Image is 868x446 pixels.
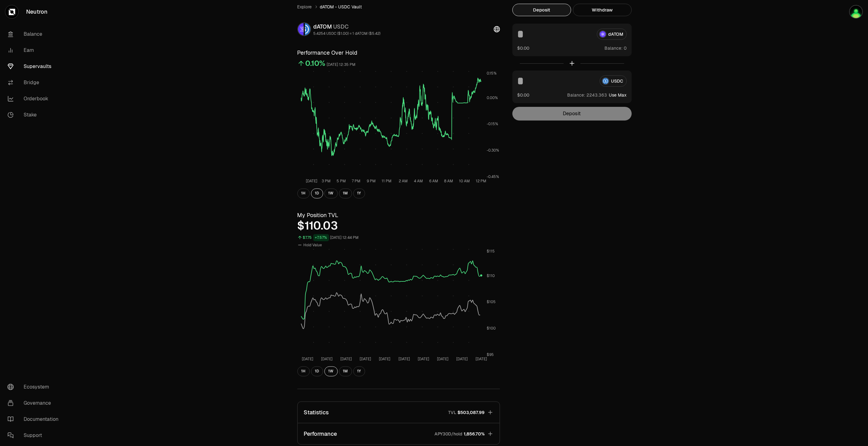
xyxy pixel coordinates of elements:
[367,179,376,184] tspan: 9 PM
[435,431,463,437] p: APY30D/hold
[382,179,392,184] tspan: 11 PM
[399,179,408,184] tspan: 2 AM
[2,427,67,444] a: Support
[850,6,862,18] img: Oldbloom
[353,189,365,198] button: 1Y
[2,411,67,427] a: Documentation
[437,357,448,362] tspan: [DATE]
[352,179,361,184] tspan: 7 PM
[297,4,500,10] nav: breadcrumb
[487,71,497,76] tspan: 0.15%
[330,234,359,241] div: [DATE] 12:44 PM
[487,299,496,304] tspan: $105
[464,431,485,437] span: 1,856.70%
[398,357,410,362] tspan: [DATE]
[314,31,381,36] div: 5.4254 USDC ($1.00) = 1 dATOM ($5.42)
[517,45,530,51] button: $0.00
[475,357,487,362] tspan: [DATE]
[297,48,500,57] h3: Performance Over Hold
[313,234,329,241] div: +7.57%
[324,366,338,376] button: 1W
[306,179,317,184] tspan: [DATE]
[487,174,499,179] tspan: -0.45%
[2,107,67,123] a: Stake
[353,366,365,376] button: 1Y
[305,58,326,68] div: 0.10%
[487,148,499,153] tspan: -0.30%
[360,357,371,362] tspan: [DATE]
[456,357,468,362] tspan: [DATE]
[302,357,313,362] tspan: [DATE]
[2,75,67,91] a: Bridge
[304,408,329,417] p: Statistics
[414,179,423,184] tspan: 4 AM
[605,45,623,51] span: Balance:
[297,189,310,198] button: 1H
[337,179,346,184] tspan: 5 PM
[297,220,500,232] div: $110.03
[314,22,381,31] div: dATOM
[476,179,486,184] tspan: 12 PM
[311,366,323,376] button: 1D
[305,23,310,35] img: USDC Logo
[444,179,453,184] tspan: 8 AM
[322,179,331,184] tspan: 3 PM
[303,234,312,241] div: $7.75
[429,179,438,184] tspan: 6 AM
[487,326,496,331] tspan: $100
[2,26,67,42] a: Balance
[609,92,627,98] button: Use Max
[458,409,485,416] span: $503,087.99
[340,357,352,362] tspan: [DATE]
[487,95,498,100] tspan: 0.00%
[512,4,571,16] button: Deposit
[339,189,352,198] button: 1M
[418,357,429,362] tspan: [DATE]
[304,243,322,248] span: Hold Value
[487,352,494,357] tspan: $95
[487,122,498,127] tspan: -0.15%
[324,189,338,198] button: 1W
[321,357,333,362] tspan: [DATE]
[304,430,337,438] p: Performance
[2,379,67,395] a: Ecosystem
[448,409,457,416] p: TVL
[297,211,500,220] h3: My Position TVL
[487,273,495,278] tspan: $110
[339,366,352,376] button: 1M
[311,189,323,198] button: 1D
[320,4,362,10] span: dATOM - USDC Vault
[297,4,312,10] a: Explore
[298,402,500,423] button: StatisticsTVL$503,087.99
[487,248,495,253] tspan: $115
[298,423,500,444] button: PerformanceAPY30D/hold1,856.70%
[297,366,310,376] button: 1H
[327,61,356,68] div: [DATE] 12:35 PM
[333,23,349,30] span: USDC
[2,395,67,411] a: Governance
[573,4,632,16] button: Withdraw
[459,179,470,184] tspan: 10 AM
[2,91,67,107] a: Orderbook
[379,357,390,362] tspan: [DATE]
[2,42,67,58] a: Earn
[567,92,586,98] span: Balance:
[298,23,304,35] img: dATOM Logo
[2,58,67,75] a: Supervaults
[517,92,530,98] button: $0.00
